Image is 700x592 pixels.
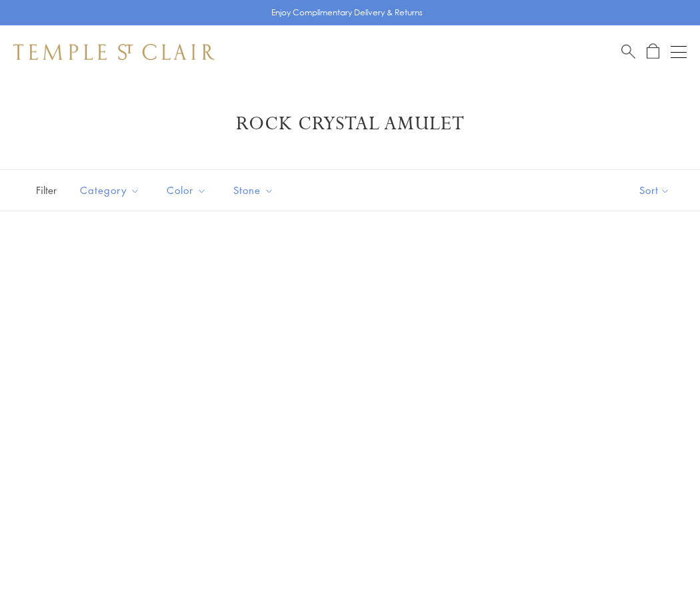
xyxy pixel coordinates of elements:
[157,175,217,205] button: Color
[33,112,667,136] h1: Rock Crystal Amulet
[271,6,423,19] p: Enjoy Complimentary Delivery & Returns
[647,43,659,60] a: Open Shopping Bag
[70,175,150,205] button: Category
[73,182,150,199] span: Category
[621,43,635,60] a: Search
[227,182,284,199] span: Stone
[13,44,215,60] img: Temple St. Clair
[609,170,700,211] button: Show sort by
[671,44,687,60] button: Open navigation
[160,182,217,199] span: Color
[223,175,284,205] button: Stone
